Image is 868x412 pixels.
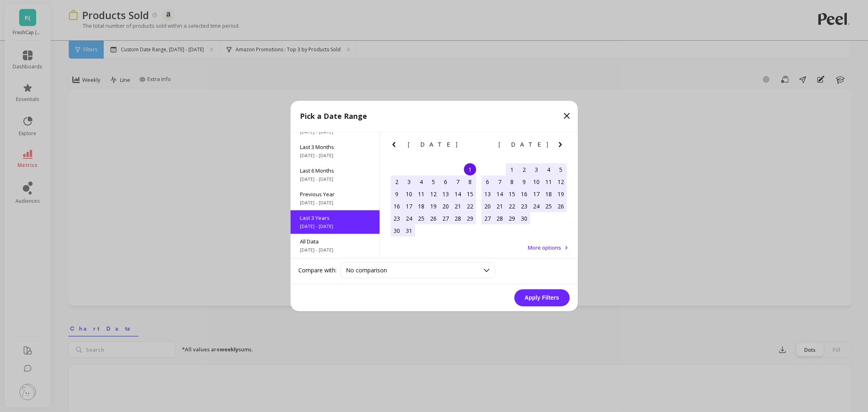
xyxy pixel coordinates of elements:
div: Choose Thursday, October 27th, 2022 [439,213,452,225]
div: Choose Thursday, November 10th, 2022 [530,176,542,188]
div: Choose Wednesday, November 16th, 2022 [518,188,530,200]
div: Choose Thursday, October 20th, 2022 [439,200,452,213]
span: Previous Year [300,191,370,198]
div: Choose Sunday, October 23rd, 2022 [391,213,403,225]
span: More options [528,244,562,252]
div: Choose Thursday, October 6th, 2022 [439,176,452,188]
div: Choose Thursday, November 3rd, 2022 [530,164,542,176]
div: Choose Thursday, October 13th, 2022 [439,188,452,200]
div: Choose Wednesday, October 5th, 2022 [427,176,439,188]
div: Choose Friday, October 7th, 2022 [452,176,464,188]
span: [DATE] - [DATE] [300,129,370,136]
div: Choose Sunday, November 6th, 2022 [481,176,494,188]
div: Choose Wednesday, October 19th, 2022 [427,200,439,213]
div: Choose Tuesday, November 15th, 2022 [506,188,518,200]
div: Choose Tuesday, November 29th, 2022 [506,213,518,225]
div: Choose Tuesday, October 18th, 2022 [415,200,427,213]
button: Previous Month [479,140,492,153]
div: Choose Monday, November 14th, 2022 [494,188,506,200]
div: Choose Sunday, November 27th, 2022 [481,213,494,225]
div: Choose Saturday, October 22nd, 2022 [464,200,476,213]
div: Choose Saturday, October 15th, 2022 [464,188,476,200]
div: Choose Thursday, November 24th, 2022 [530,200,542,213]
div: Choose Wednesday, November 2nd, 2022 [518,164,530,176]
span: [DATE] - [DATE] [300,200,370,206]
div: Choose Sunday, October 30th, 2022 [391,225,403,237]
div: Choose Friday, November 25th, 2022 [542,200,555,213]
div: Choose Wednesday, October 26th, 2022 [427,213,439,225]
div: Choose Wednesday, November 23rd, 2022 [518,200,530,213]
div: Choose Wednesday, October 12th, 2022 [427,188,439,200]
div: Choose Tuesday, October 11th, 2022 [415,188,427,200]
div: Choose Saturday, November 12th, 2022 [555,176,567,188]
span: No comparison [346,267,387,274]
div: Choose Saturday, November 5th, 2022 [555,164,567,176]
button: Next Month [465,140,478,153]
div: Choose Saturday, November 19th, 2022 [555,188,567,200]
span: Last 3 Years [300,215,370,222]
div: Choose Saturday, October 29th, 2022 [464,213,476,225]
span: [DATE] - [DATE] [300,176,370,183]
button: Next Month [555,140,568,153]
button: Apply Filters [514,289,570,307]
span: Last 3 Months [300,144,370,151]
div: Choose Monday, October 17th, 2022 [403,200,415,213]
label: Compare with: [299,266,337,274]
div: Choose Wednesday, November 30th, 2022 [518,213,530,225]
div: Choose Tuesday, October 4th, 2022 [415,176,427,188]
div: Choose Sunday, November 20th, 2022 [481,200,494,213]
span: Last 6 Months [300,167,370,175]
span: [DATE] [408,142,459,148]
div: Choose Friday, November 18th, 2022 [542,188,555,200]
div: Choose Wednesday, November 9th, 2022 [518,176,530,188]
div: Choose Monday, October 24th, 2022 [403,213,415,225]
div: Choose Sunday, November 13th, 2022 [481,188,494,200]
span: [DATE] - [DATE] [300,224,370,230]
div: Choose Tuesday, November 8th, 2022 [506,176,518,188]
div: Choose Monday, November 7th, 2022 [494,176,506,188]
div: Choose Saturday, October 8th, 2022 [464,176,476,188]
div: Choose Monday, October 10th, 2022 [403,188,415,200]
div: Choose Sunday, October 9th, 2022 [391,188,403,200]
span: All Data [300,238,370,245]
div: Choose Monday, October 3rd, 2022 [403,176,415,188]
div: Choose Monday, November 28th, 2022 [494,213,506,225]
span: [DATE] - [DATE] [300,153,370,159]
div: month 2022-10 [391,164,476,237]
button: Previous Month [389,140,402,153]
div: Choose Friday, October 21st, 2022 [452,200,464,213]
span: [DATE] [498,142,549,148]
p: Pick a Date Range [300,111,367,122]
div: month 2022-11 [481,164,567,225]
div: Choose Saturday, October 1st, 2022 [464,164,476,176]
span: [DATE] - [DATE] [300,247,370,254]
div: Choose Sunday, October 16th, 2022 [391,200,403,213]
div: Choose Tuesday, November 22nd, 2022 [506,200,518,213]
div: Choose Saturday, November 26th, 2022 [555,200,567,213]
div: Choose Friday, October 28th, 2022 [452,213,464,225]
div: Choose Tuesday, November 1st, 2022 [506,164,518,176]
div: Choose Sunday, October 2nd, 2022 [391,176,403,188]
div: Choose Friday, November 4th, 2022 [542,164,555,176]
div: Choose Friday, October 14th, 2022 [452,188,464,200]
div: Choose Monday, November 21st, 2022 [494,200,506,213]
div: Choose Monday, October 31st, 2022 [403,225,415,237]
div: Choose Friday, November 11th, 2022 [542,176,555,188]
div: Choose Thursday, November 17th, 2022 [530,188,542,200]
div: Choose Tuesday, October 25th, 2022 [415,213,427,225]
